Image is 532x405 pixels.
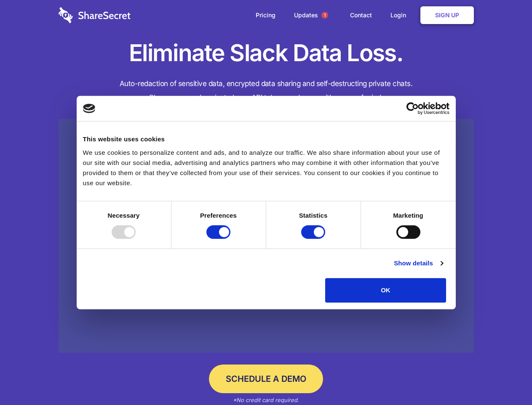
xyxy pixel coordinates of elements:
img: logo [83,104,96,113]
span: 1 [321,12,328,19]
a: Schedule a Demo [209,364,323,393]
strong: Preferences [200,212,237,219]
a: Sign Up [420,6,474,24]
h1: Eliminate Slack Data Loss. [59,38,474,68]
img: logo-wordmark-white-trans-d4663122ce5f474addd5e946df7df03e33cb6a1c49d2221995e7729f52c070b2.svg [59,7,131,23]
a: Login [382,2,419,28]
div: We use cookies to personalize content and ads, and to analyze our traffic. We also share informat... [83,148,449,188]
a: Usercentrics Cookiebot - opens in a new window [376,102,449,115]
button: OK [325,278,446,302]
a: Wistia video thumbnail [59,119,474,353]
a: Pricing [247,2,284,28]
strong: Statistics [299,212,328,219]
strong: Marketing [393,212,423,219]
a: Show details [394,258,443,268]
em: *No credit card required. [233,397,299,403]
div: This website uses cookies [83,134,449,144]
strong: Necessary [108,212,140,219]
a: Contact [342,2,380,28]
h4: Auto-redaction of sensitive data, encrypted data sharing and self-destructing private chats. Shar... [59,77,474,105]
